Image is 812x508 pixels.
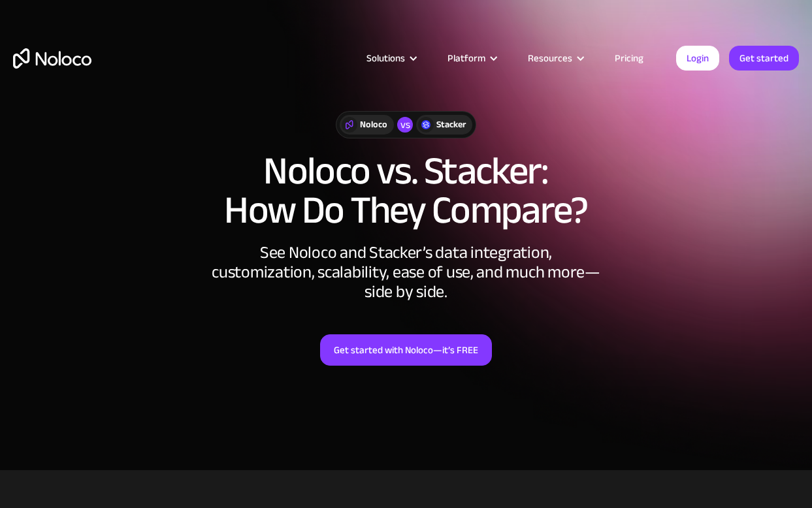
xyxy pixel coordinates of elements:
[528,50,572,67] div: Resources
[320,334,492,366] a: Get started with Noloco—it’s FREE
[13,48,91,69] a: home
[729,46,799,71] a: Get started
[447,50,485,67] div: Platform
[13,151,799,230] h1: Noloco vs. Stacker: How Do They Compare?
[512,50,598,67] div: Resources
[676,46,719,71] a: Login
[210,243,602,302] div: See Noloco and Stacker’s data integration, customization, scalability, ease of use, and much more...
[350,50,431,67] div: Solutions
[436,118,466,132] div: Stacker
[598,50,660,67] a: Pricing
[360,118,387,132] div: Noloco
[366,50,405,67] div: Solutions
[397,117,413,133] div: vs
[431,50,512,67] div: Platform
